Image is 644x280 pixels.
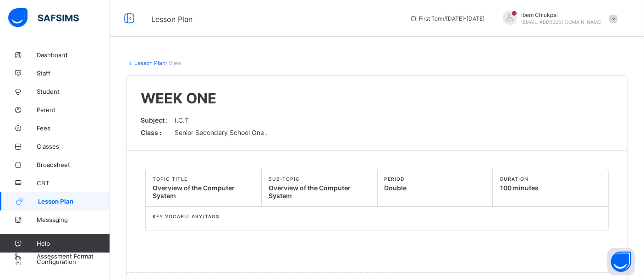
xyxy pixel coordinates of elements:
span: Overview of the Computer System [269,184,351,199]
span: DURATION [500,176,601,182]
span: Fees [37,124,110,132]
span: [EMAIL_ADDRESS][DOMAIN_NAME] [521,19,602,25]
span: Configuration [37,258,110,265]
span: KEY VOCABULARY/TAGS [153,214,601,219]
span: Parent [37,106,110,113]
span: Ibem Chiukpai [521,11,602,18]
span: PERIOD [385,176,486,182]
div: IbemChiukpai [494,11,622,26]
span: CBT [37,179,110,187]
span: Subject : [141,116,170,124]
span: SUB-TOPIC [269,176,370,182]
span: I.C.T [175,116,189,124]
span: / View [165,59,182,66]
span: 100 minutes [500,184,539,192]
span: session/term information [410,15,484,22]
span: Help [37,240,110,247]
span: Double [385,184,407,192]
span: Dashboard [37,51,110,59]
span: Broadsheet [37,161,110,168]
span: TOPIC TITLE [153,176,254,182]
span: WEEK ONE [141,90,613,107]
span: Messaging [37,216,110,223]
span: Staff [37,70,110,77]
span: Overview of the Computer System [153,184,235,199]
span: Lesson Plan [151,15,193,24]
a: Lesson Plan [134,59,165,66]
button: Open asap [607,248,635,275]
span: Class : [141,129,170,136]
span: Classes [37,143,110,150]
span: Senior Secondary School One . [175,129,268,136]
span: Lesson Plan [38,198,110,205]
span: Student [37,88,110,95]
img: safsims [8,8,79,27]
